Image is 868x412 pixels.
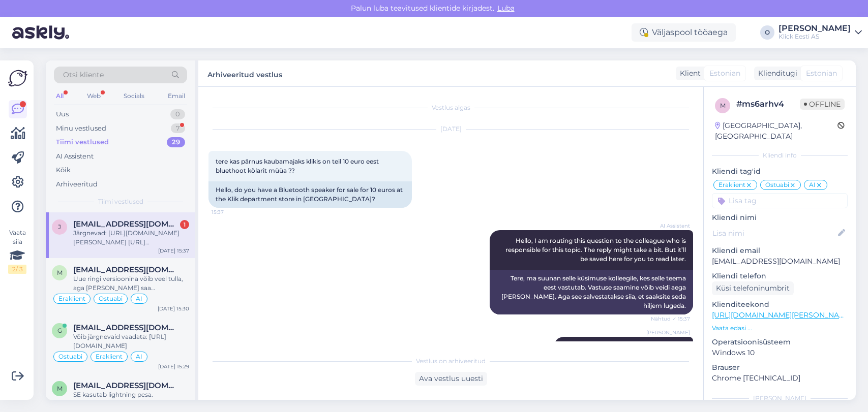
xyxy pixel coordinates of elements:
div: Socials [122,89,146,103]
p: Brauser [712,362,848,373]
span: g [57,327,62,334]
div: [GEOGRAPHIC_DATA], [GEOGRAPHIC_DATA] [715,120,837,142]
span: Ostuabi [58,354,82,360]
span: Offline [800,99,845,110]
p: [EMAIL_ADDRESS][DOMAIN_NAME] [712,256,848,267]
span: gerli.paap@gmail.com [73,323,179,332]
div: [PERSON_NAME] [712,394,848,403]
span: Eraklient [96,354,123,360]
div: Klick Eesti AS [779,33,851,41]
div: Web [85,89,103,103]
div: Vestlus algas [208,103,693,112]
a: [PERSON_NAME]Klick Eesti AS [779,24,862,41]
span: 15:37 [212,208,250,216]
div: 2 / 3 [8,265,26,274]
div: SE kasutab lightning pesa. [73,390,189,399]
div: [DATE] 15:30 [158,305,189,312]
div: O [760,25,774,40]
p: Kliendi nimi [712,212,848,223]
div: Tiimi vestlused [56,137,109,147]
span: Estonian [709,68,740,79]
div: Minu vestlused [56,123,106,134]
span: Vestlus on arhiveeritud [416,357,486,366]
span: Otsi kliente [63,70,104,80]
div: All [54,89,66,103]
span: [PERSON_NAME] [646,329,690,336]
input: Lisa tag [712,193,848,208]
div: Kliendi info [712,151,848,160]
div: Ava vestlus uuesti [415,372,487,386]
div: 1 [180,220,189,229]
div: Küsi telefoninumbrit [712,281,794,295]
a: [URL][DOMAIN_NAME][PERSON_NAME] [712,310,852,320]
span: tere kas pärnus kaubamajaks klikis on teil 10 euro eest bluethoot kõlarit müüa ?? [216,157,380,174]
span: Nähtud ✓ 15:37 [651,315,690,323]
div: 29 [167,137,185,147]
span: Ostuabi [99,296,123,302]
label: Arhiveeritud vestlus [207,67,282,80]
div: [DATE] [208,124,693,134]
div: [DATE] 15:29 [158,363,189,370]
p: Vaata edasi ... [712,324,848,333]
img: Askly Logo [8,69,27,88]
div: Klient [676,68,701,79]
p: Klienditeekond [712,299,848,310]
div: 0 [170,109,185,119]
div: # ms6arhv4 [736,98,800,110]
span: Estonian [806,68,837,79]
input: Lisa nimi [712,228,836,239]
span: AI [136,296,142,302]
div: Vaata siia [8,228,26,274]
div: Uus [56,109,69,119]
p: Kliendi email [712,245,848,256]
span: Tiimi vestlused [98,197,143,206]
span: Eraklient [719,182,745,188]
p: Kliendi telefon [712,271,848,281]
span: m [57,385,63,392]
div: Tere, ma suunan selle küsimuse kolleegile, kes selle teema eest vastutab. Vastuse saamine võib ve... [490,270,693,314]
div: Järgnevad: [URL][DOMAIN_NAME][PERSON_NAME] [URL][DOMAIN_NAME][PERSON_NAME] [73,229,189,247]
span: AI Assistent [652,222,690,230]
span: m [720,102,726,109]
span: j [58,223,61,231]
span: Luba [494,4,518,13]
span: AI [136,354,142,360]
div: Hello, do you have a Bluetooth speaker for sale for 10 euros at the Klik department store in [GEO... [208,181,412,208]
span: m [57,269,63,276]
span: Hello, I am routing this question to the colleague who is responsible for this topic. The reply m... [505,237,687,263]
div: Klienditugi [754,68,797,79]
div: 7 [171,123,185,134]
span: madis.rappo@gmail.ee [73,381,179,390]
div: Kõik [56,165,71,175]
span: Ostuabi [765,182,789,188]
span: Eraklient [58,296,85,302]
p: Chrome [TECHNICAL_ID] [712,373,848,384]
span: joosep123431@gmail.com [73,219,179,229]
div: Väljaspool tööaega [632,23,736,42]
span: meelismanniste@hotmail.com [73,265,179,274]
div: Arhiveeritud [56,179,98,189]
div: Email [166,89,187,103]
div: [DATE] 15:37 [158,247,189,255]
p: Kliendi tag'id [712,166,848,177]
p: Windows 10 [712,347,848,358]
span: AI [809,182,816,188]
div: [PERSON_NAME] [779,24,851,33]
div: Uue ringi versioonina võib veel tulla, aga [PERSON_NAME] saa [PERSON_NAME]. [73,274,189,293]
div: AI Assistent [56,151,94,162]
div: Võib järgnevaid vaadata: [URL][DOMAIN_NAME] [73,332,189,351]
p: Operatsioonisüsteem [712,337,848,347]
